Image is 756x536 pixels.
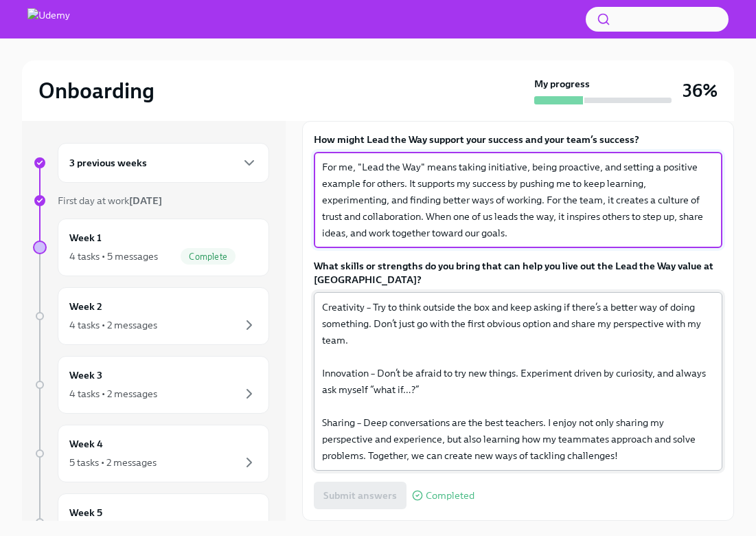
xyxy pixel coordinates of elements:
[322,299,714,464] textarea: Creativity – Try to think outside the box and keep asking if there’s a better way of doing someth...
[69,249,158,263] div: 4 tasks • 5 messages
[534,77,590,91] strong: My progress
[129,194,162,207] strong: [DATE]
[33,425,269,482] a: Week 45 tasks • 2 messages
[69,368,102,383] h6: Week 3
[69,318,157,332] div: 4 tasks • 2 messages
[27,8,70,30] img: Udemy
[33,219,269,276] a: Week 14 tasks • 5 messagesComplete
[33,356,269,414] a: Week 34 tasks • 2 messages
[69,299,102,314] h6: Week 2
[38,77,154,104] h2: Onboarding
[33,194,269,208] a: First day at work[DATE]
[314,259,722,287] label: What skills or strengths do you bring that can help you live out the Lead the Way value at [GEOGR...
[58,143,269,183] div: 3 previous weeks
[69,387,157,401] div: 4 tasks • 2 messages
[69,230,102,245] h6: Week 1
[683,78,718,103] h3: 36%
[322,159,714,241] textarea: For me, "Lead the Way" means taking initiative, being proactive, and setting a positive example f...
[58,194,162,207] span: First day at work
[314,133,722,146] label: How might Lead the Way support your success and your team’s success?
[69,436,103,451] h6: Week 4
[181,252,236,262] span: Complete
[69,505,102,520] h6: Week 5
[69,155,147,170] h6: 3 previous weeks
[426,491,474,501] span: Completed
[69,456,157,469] div: 5 tasks • 2 messages
[33,287,269,345] a: Week 24 tasks • 2 messages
